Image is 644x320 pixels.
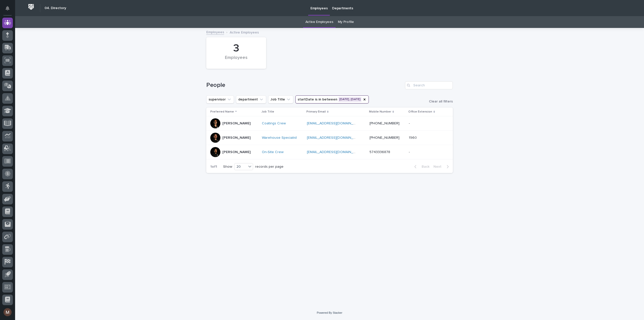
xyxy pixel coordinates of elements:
[307,122,364,125] a: [EMAIL_ADDRESS][DOMAIN_NAME]
[223,165,232,169] p: Show
[222,150,251,154] p: [PERSON_NAME]
[230,29,259,35] p: Active Employees
[2,307,13,317] button: users-avatar
[307,150,364,154] a: [EMAIL_ADDRESS][DOMAIN_NAME]
[222,136,251,140] p: [PERSON_NAME]
[317,311,342,314] a: Powered By Stacker
[255,165,284,169] p: records per page
[431,164,453,169] button: Next
[261,109,274,115] p: Job Title
[234,164,247,169] div: 20
[370,150,390,154] a: 5743336878
[408,109,432,115] p: Office Extension
[429,100,453,103] span: Clear all filters
[262,121,286,126] a: Coatings Crew
[206,145,453,159] tr: [PERSON_NAME]On-Site Crew [EMAIL_ADDRESS][DOMAIN_NAME] 5743336878--
[409,120,411,126] p: -
[369,109,391,115] p: Mobile Number
[206,131,453,145] tr: [PERSON_NAME]Warehouse Specialist [EMAIL_ADDRESS][DOMAIN_NAME] [PHONE_NUMBER]19601960
[236,95,266,103] button: department
[295,95,369,103] button: startDate
[409,149,411,154] p: -
[6,6,13,14] div: Notifications
[215,42,258,55] div: 3
[306,109,326,115] p: Primary Email
[206,161,221,173] p: 1 of 1
[268,95,293,103] button: Job Title
[410,164,431,169] button: Back
[262,136,297,140] a: Warehouse Specialist
[45,6,66,10] h2: 04. Directory
[409,135,418,140] p: 1960
[425,100,453,103] button: Clear all filters
[338,16,354,28] a: My Profile
[370,136,399,139] a: [PHONE_NUMBER]
[433,165,445,168] span: Next
[206,82,403,89] h1: People
[215,55,258,66] div: Employees
[206,29,224,35] a: Employees
[206,116,453,131] tr: [PERSON_NAME]Coatings Crew [EMAIL_ADDRESS][DOMAIN_NAME] [PHONE_NUMBER]--
[2,3,13,14] button: Notifications
[210,109,234,115] p: Preferred Name
[262,150,284,154] a: On-Site Crew
[305,16,333,28] a: Active Employees
[405,81,453,89] input: Search
[222,121,251,126] p: [PERSON_NAME]
[26,2,36,12] img: Workspace Logo
[370,122,399,125] a: [PHONE_NUMBER]
[419,165,429,168] span: Back
[206,95,234,103] button: supervisor
[307,136,364,139] a: [EMAIL_ADDRESS][DOMAIN_NAME]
